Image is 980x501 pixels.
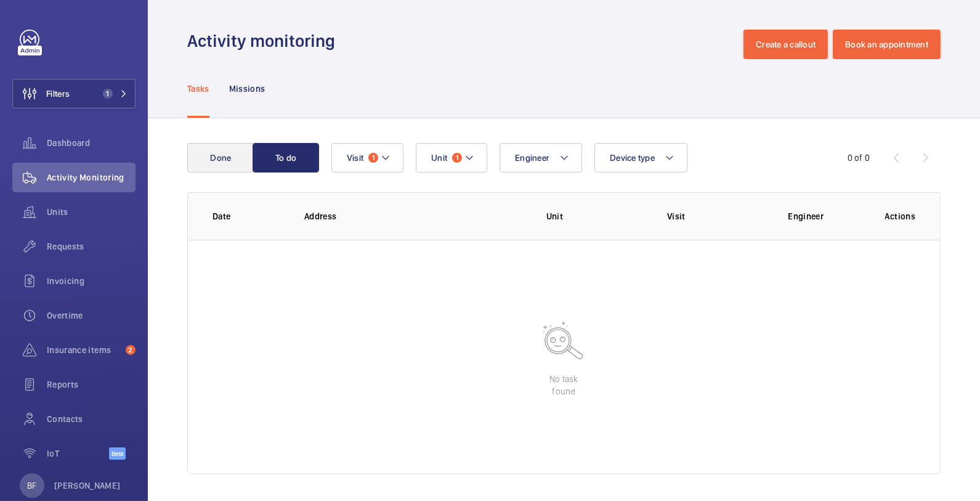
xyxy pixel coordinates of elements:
p: Engineer [788,210,865,222]
button: Visit1 [331,143,403,173]
span: Activity Monitoring [47,171,136,184]
span: Overtime [47,309,136,322]
span: Reports [47,378,136,391]
button: Create a callout [743,30,828,59]
p: Visit [667,210,768,222]
p: Date [213,210,285,222]
p: Unit [546,210,647,222]
span: Filters [46,88,70,100]
span: 1 [368,153,378,163]
span: Contacts [47,413,136,425]
button: Engineer [500,143,582,173]
p: Address [304,210,527,222]
p: Tasks [187,83,209,95]
button: To do [253,143,319,173]
span: Beta [109,447,126,460]
span: Visit [347,153,363,163]
h1: Activity monitoring [187,30,342,52]
p: [PERSON_NAME] [54,479,121,492]
p: Actions [885,210,915,222]
p: Missions [229,83,265,95]
span: Units [47,206,136,218]
span: Invoicing [47,275,136,287]
span: 1 [103,89,113,99]
p: No task found [549,373,578,397]
span: Unit [431,153,447,163]
button: Filters1 [12,79,136,108]
span: 1 [452,153,462,163]
button: Unit1 [416,143,487,173]
button: Done [187,143,254,173]
span: Requests [47,240,136,253]
p: BF [27,479,36,492]
span: Engineer [515,153,549,163]
button: Device type [594,143,687,173]
button: Book an appointment [833,30,941,59]
div: 0 of 0 [848,152,870,164]
span: 2 [126,345,136,355]
span: IoT [47,447,109,460]
span: Device type [610,153,655,163]
span: Dashboard [47,137,136,149]
span: Insurance items [47,344,121,356]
